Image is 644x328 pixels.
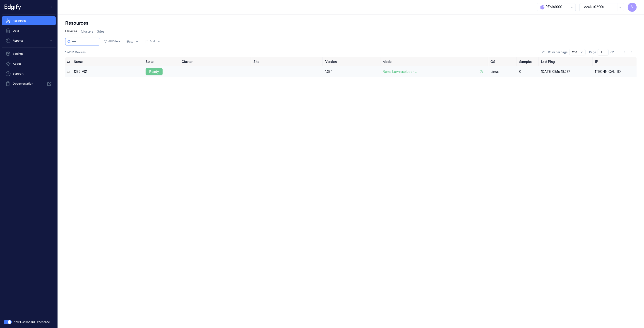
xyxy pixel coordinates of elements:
a: Documentation [2,79,56,88]
button: Reports [2,36,56,45]
div: Resources [65,20,637,26]
th: Name [72,57,144,66]
span: Page [589,50,596,54]
a: Clusters [81,29,93,34]
th: Samples [517,57,539,66]
th: Model [381,57,489,66]
th: OS [489,57,517,66]
span: Rema Low resolution ... [383,69,417,74]
button: V [628,3,637,12]
a: Sites [97,29,104,34]
span: R e [540,5,545,10]
a: Settings [2,49,56,58]
button: About [2,59,56,68]
p: linux [490,69,516,74]
div: 1.35.1 [325,69,379,74]
nav: pagination [621,49,635,55]
button: Toggle Navigation [48,3,56,11]
a: Data [2,26,56,35]
th: IP [593,57,637,66]
span: 1 of 151 Devices [65,50,86,54]
a: Resources [2,16,56,25]
th: Cluster [180,57,252,66]
div: 0 [519,69,537,74]
th: Last Ping [539,57,593,66]
a: Devices [65,29,77,34]
button: All Filters [102,38,122,45]
div: ready [146,68,163,75]
div: [TECHNICAL_ID] [595,69,635,74]
a: Support [2,69,56,78]
div: [DATE] 08:16:48.237 [541,69,591,74]
th: Version [323,57,381,66]
p: Rows per page [548,50,567,54]
th: State [144,57,180,66]
div: 1259-V01 [74,69,142,74]
span: of 1 [610,50,618,54]
th: Site [252,57,323,66]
